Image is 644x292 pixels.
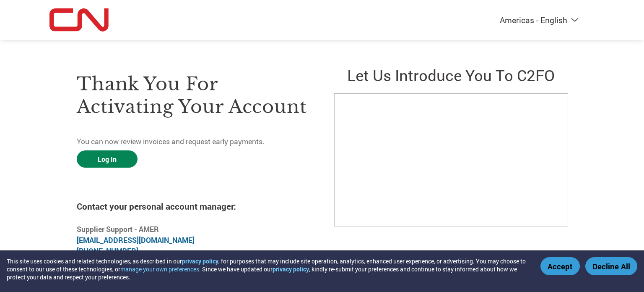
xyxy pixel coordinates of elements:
[120,265,199,273] button: manage your own preferences
[585,257,637,275] button: Decline All
[334,93,568,226] iframe: C2FO Introduction Video
[77,200,310,212] h4: Contact your personal account manager:
[273,265,309,273] a: privacy policy
[49,8,109,32] img: CN
[77,224,159,234] b: Supplier Support - AMER
[77,136,310,147] p: You can now review invoices and request early payments.
[334,65,567,85] h2: Let us introduce you to C2FO
[540,257,580,275] button: Accept
[77,246,138,256] a: [PHONE_NUMBER]
[77,73,310,118] h3: Thank you for activating your account
[182,257,218,265] a: privacy policy
[77,150,138,168] a: Log In
[7,257,528,281] div: This site uses cookies and related technologies, as described in our , for purposes that may incl...
[77,235,195,245] a: [EMAIL_ADDRESS][DOMAIN_NAME]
